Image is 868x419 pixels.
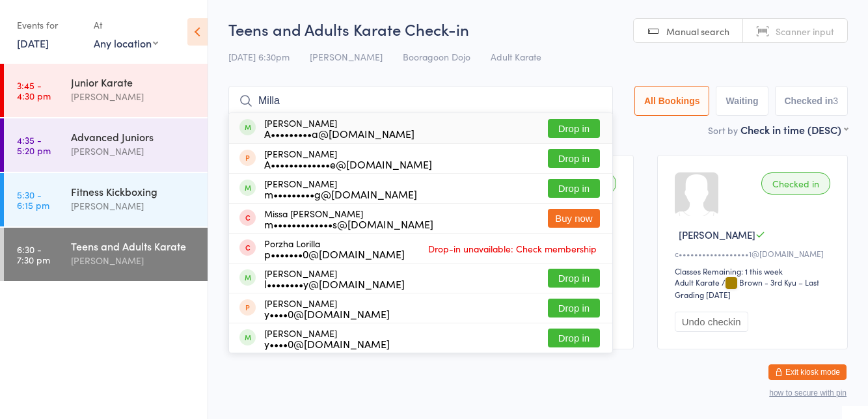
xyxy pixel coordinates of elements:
div: [PERSON_NAME] [71,144,197,159]
button: Drop in [548,269,600,288]
a: 6:30 -7:30 pmTeens and Adults Karate[PERSON_NAME] [4,228,208,281]
span: Manual search [666,25,729,38]
div: y••••0@[DOMAIN_NAME] [264,338,390,349]
div: [PERSON_NAME] [71,198,197,213]
div: [PERSON_NAME] [264,178,417,199]
a: 5:30 -6:15 pmFitness Kickboxing[PERSON_NAME] [4,173,208,226]
button: All Bookings [634,86,710,116]
time: 6:30 - 7:30 pm [17,244,50,265]
div: A•••••••••••••e@[DOMAIN_NAME] [264,159,432,169]
button: Undo checkin [675,312,748,332]
span: / Brown - 3rd Kyu – Last Grading [DATE] [675,277,819,300]
button: Drop in [548,329,600,347]
a: 4:35 -5:20 pmAdvanced Juniors[PERSON_NAME] [4,118,208,172]
div: A•••••••••a@[DOMAIN_NAME] [264,128,414,139]
div: Classes Remaining: 1 this week [675,265,834,277]
div: Events for [17,14,81,36]
div: Teens and Adults Karate [71,239,197,253]
div: [PERSON_NAME] [264,298,390,319]
div: m•••••••••••••s@[DOMAIN_NAME] [264,219,433,229]
div: l••••••••y@[DOMAIN_NAME] [264,278,405,289]
button: Buy now [548,209,600,228]
span: Drop-in unavailable: Check membership [425,239,600,258]
time: 5:30 - 6:15 pm [17,189,49,210]
div: At [94,14,158,36]
div: m•••••••••g@[DOMAIN_NAME] [264,189,417,199]
button: Exit kiosk mode [768,364,847,380]
div: p•••••••0@[DOMAIN_NAME] [264,249,405,259]
div: [PERSON_NAME] [264,118,414,139]
button: Drop in [548,149,600,168]
div: Advanced Juniors [71,129,197,144]
time: 4:35 - 5:20 pm [17,135,51,155]
a: [DATE] [17,36,49,50]
div: c••••••••••••••••••1@[DOMAIN_NAME] [675,248,834,259]
div: Junior Karate [71,75,197,89]
span: Scanner input [776,25,834,38]
span: [DATE] 6:30pm [228,50,290,63]
span: [PERSON_NAME] [679,228,755,241]
div: [PERSON_NAME] [71,89,197,104]
div: [PERSON_NAME] [71,253,197,268]
div: Porzha Lorilla [264,238,405,259]
div: Fitness Kickboxing [71,184,197,198]
button: Drop in [548,179,600,198]
span: Booragoon Dojo [403,50,470,63]
div: [PERSON_NAME] [264,268,405,289]
div: [PERSON_NAME] [264,328,390,349]
h2: Teens and Adults Karate Check-in [228,18,848,40]
div: Any location [94,36,158,50]
button: Drop in [548,299,600,318]
a: 3:45 -4:30 pmJunior Karate[PERSON_NAME] [4,64,208,117]
div: 3 [833,96,838,106]
button: how to secure with pin [769,388,847,398]
button: Waiting [716,86,768,116]
button: Drop in [548,119,600,138]
label: Sort by [708,124,738,137]
div: [PERSON_NAME] [264,148,432,169]
input: Search [228,86,613,116]
time: 3:45 - 4:30 pm [17,80,51,101]
div: Checked in [761,172,830,195]
span: Adult Karate [491,50,541,63]
div: Check in time (DESC) [740,122,848,137]
div: Adult Karate [675,277,720,288]
span: [PERSON_NAME] [310,50,383,63]
button: Checked in3 [775,86,848,116]
div: Missa [PERSON_NAME] [264,208,433,229]
div: y••••0@[DOMAIN_NAME] [264,308,390,319]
